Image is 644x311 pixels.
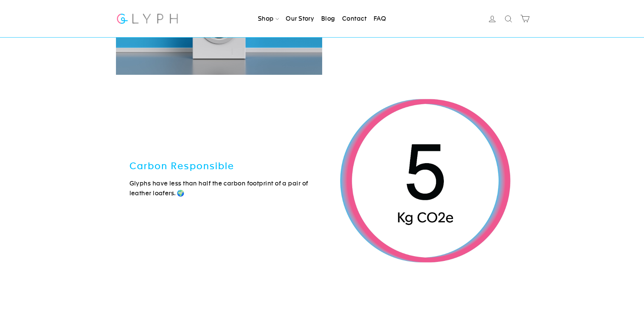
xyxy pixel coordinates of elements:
img: Glyph [116,9,179,27]
ul: Primary [255,11,389,26]
a: Shop [255,11,282,26]
a: Blog [318,11,338,26]
p: Glyphs have less than half the carbon footprint of a pair of leather loafers. 🌍 [129,179,309,198]
a: Contact [339,11,369,26]
img: Glyph_Carbon_Redone-01.jpg [322,77,528,284]
a: FAQ [371,11,389,26]
a: Our Story [283,11,317,26]
h3: Carbon Responsible [129,160,309,172]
